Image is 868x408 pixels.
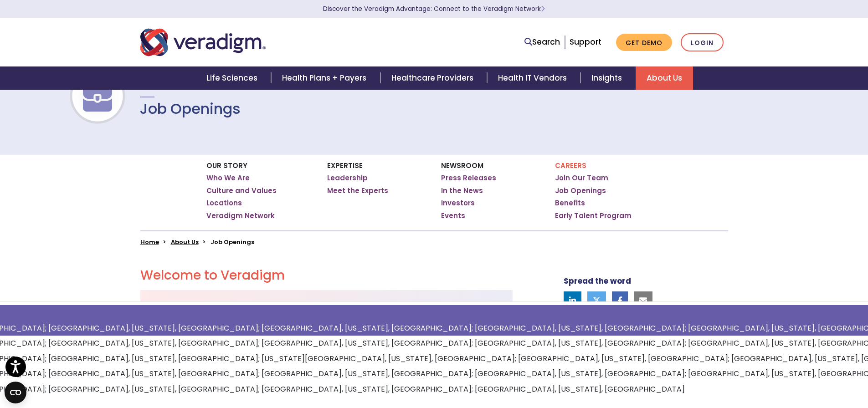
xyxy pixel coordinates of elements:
a: Locations [206,199,242,208]
a: Early Talent Program [555,211,632,220]
a: Culture and Values [206,186,277,195]
a: Get Demo [616,34,672,51]
a: Insights [580,66,636,90]
strong: Spread the word [564,275,631,286]
a: Leadership [327,173,368,183]
a: Press Releases [441,173,496,183]
a: About Us [171,238,199,246]
a: Search [524,36,560,48]
a: Health IT Vendors [487,66,580,90]
a: Home [140,238,159,246]
a: Investors [441,199,475,208]
a: Life Sciences [195,66,271,90]
a: Events [441,211,465,220]
a: Meet the Experts [327,186,388,195]
a: Job Openings [555,186,606,195]
a: Support [570,36,601,47]
a: Veradigm Network [206,211,275,220]
a: Health Plans + Payers [271,66,380,90]
a: Healthcare Providers [380,66,487,90]
button: Open CMP widget [5,382,26,403]
img: Veradigm logo [140,27,266,57]
a: In the News [441,186,483,195]
a: Who We Are [206,173,250,183]
a: Join Our Team [555,173,608,183]
span: Learn More [541,5,545,13]
a: Discover the Veradigm Advantage: Connect to the Veradigm NetworkLearn More [323,5,545,13]
h1: Job Openings [140,100,241,117]
a: Benefits [555,199,585,208]
a: About Us [636,66,693,90]
h2: Welcome to Veradigm [140,268,513,283]
a: Login [681,33,724,52]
